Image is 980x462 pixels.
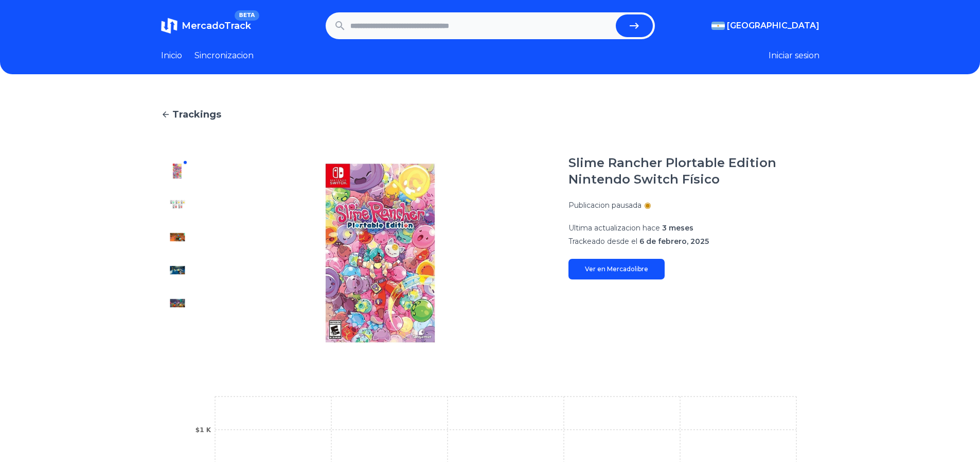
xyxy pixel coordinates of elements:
[568,155,819,188] h1: Slime Rancher Plortable Edition Nintendo Switch Físico
[662,223,693,233] span: 3 meses
[711,20,819,32] button: [GEOGRAPHIC_DATA]
[161,18,251,34] a: MercadoTrackBETA
[639,237,709,246] span: 6 de febrero, 2025
[194,49,254,62] a: Sincronizacion
[568,223,660,233] span: Ultima actualizacion hace
[769,49,819,62] button: Iniciar sesion
[169,328,186,344] img: Slime Rancher Plortable Edition Nintendo Switch Físico
[235,10,259,21] span: BETA
[568,237,637,246] span: Trackeado desde el
[711,22,725,30] img: Argentina
[169,295,186,311] img: Slime Rancher Plortable Edition Nintendo Switch Físico
[182,20,251,31] span: MercadoTrack
[195,426,211,434] tspan: $1 K
[568,200,642,210] p: Publicacion pausada
[172,107,221,122] span: Trackings
[161,107,819,122] a: Trackings
[161,49,182,62] a: Inicio
[169,196,186,212] img: Slime Rancher Plortable Edition Nintendo Switch Físico
[568,259,665,279] a: Ver en Mercadolibre
[169,163,186,179] img: Slime Rancher Plortable Edition Nintendo Switch Físico
[169,262,186,278] img: Slime Rancher Plortable Edition Nintendo Switch Físico
[161,18,177,34] img: MercadoTrack
[215,155,548,353] img: Slime Rancher Plortable Edition Nintendo Switch Físico
[727,20,819,32] span: [GEOGRAPHIC_DATA]
[169,229,186,245] img: Slime Rancher Plortable Edition Nintendo Switch Físico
